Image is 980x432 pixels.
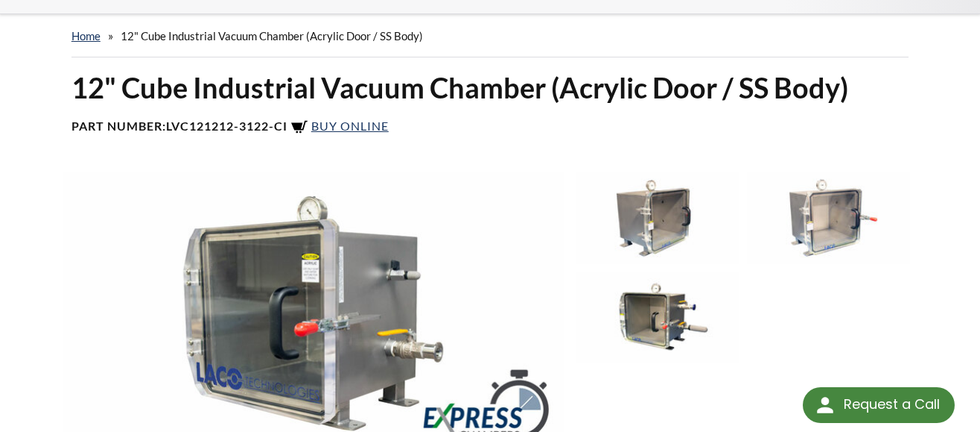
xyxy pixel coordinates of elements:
img: LVC121212-3122-CI, port side [576,272,739,363]
span: Buy Online [311,119,389,133]
div: Request a Call [844,387,940,422]
img: LVC121212-3122-CI, front view [747,172,911,264]
div: » [71,15,909,57]
div: Request a Call [803,387,955,423]
a: home [71,29,101,43]
img: round button [813,393,837,417]
img: LVC121212-3122-CI, left side angled view [576,172,739,264]
h4: Part Number: [71,119,909,137]
h1: 12" Cube Industrial Vacuum Chamber (Acrylic Door / SS Body) [71,69,909,106]
b: LVC121212-3122-CI [166,119,287,133]
span: 12" Cube Industrial Vacuum Chamber (Acrylic Door / SS Body) [121,29,423,43]
a: Buy Online [290,119,389,133]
